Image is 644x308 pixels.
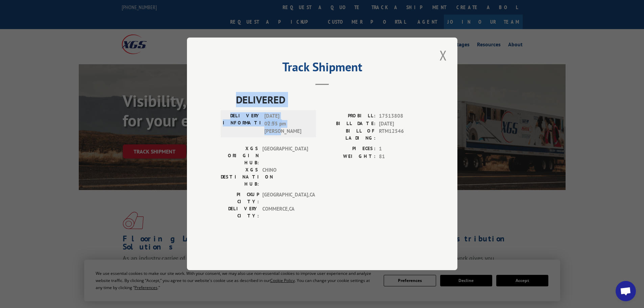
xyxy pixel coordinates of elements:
[221,206,259,220] label: DELIVERY CITY:
[322,153,376,161] label: WEIGHT:
[223,113,261,136] label: DELIVERY INFORMATION:
[322,113,376,120] label: PROBILL:
[379,145,424,153] span: 1
[262,191,308,206] span: [GEOGRAPHIC_DATA] , CA
[262,206,308,220] span: COMMERCE , CA
[221,167,259,188] label: XGS DESTINATION HUB:
[616,281,636,301] a: Open chat
[221,145,259,167] label: XGS ORIGIN HUB:
[262,167,308,188] span: CHINO
[322,128,376,142] label: BILL OF LADING:
[221,191,259,206] label: PICKUP CITY:
[262,145,308,167] span: [GEOGRAPHIC_DATA]
[322,145,376,153] label: PIECES:
[379,153,424,161] span: 81
[379,128,424,142] span: RTM12546
[264,113,310,136] span: [DATE] 02:55 pm [PERSON_NAME]
[379,113,424,120] span: 17513808
[236,92,424,108] span: DELIVERED
[437,46,449,65] button: Close modal
[379,120,424,128] span: [DATE]
[322,120,376,128] label: BILL DATE:
[221,62,424,75] h2: Track Shipment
